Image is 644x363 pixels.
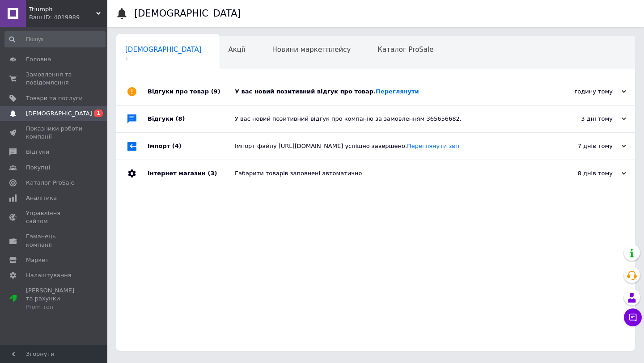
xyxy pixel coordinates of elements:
a: Переглянути звіт [407,143,460,149]
div: годину тому [537,88,626,96]
span: [DEMOGRAPHIC_DATA] [26,110,92,118]
span: Товари та послуги [26,94,83,102]
div: 3 дні тому [537,115,626,123]
span: Маркет [26,256,49,264]
div: У вас новий позитивний відгук про компанію за замовленням 365656682. [235,115,537,123]
div: Відгуки про товар [148,78,235,105]
input: Пошук [4,31,106,47]
button: Чат з покупцем [624,308,642,326]
div: Відгуки [148,106,235,132]
span: Замовлення та повідомлення [26,71,83,87]
div: Габарити товарів заповнені автоматично [235,169,537,177]
span: [PERSON_NAME] та рахунки [26,287,83,311]
div: Prom топ [26,303,83,311]
span: Аналітика [26,194,57,202]
span: Головна [26,55,51,63]
a: Переглянути [376,88,419,95]
span: Відгуки [26,148,49,156]
span: Акції [229,46,246,54]
div: 7 днів тому [537,142,626,150]
div: У вас новий позитивний відгук про товар. [235,88,537,96]
span: Triumph [29,5,96,13]
span: (3) [208,170,217,177]
div: 8 днів тому [537,169,626,177]
span: (4) [172,143,182,149]
span: (8) [176,115,185,122]
span: Гаманець компанії [26,232,83,249]
div: Ваш ID: 4019989 [29,13,107,21]
span: Покупці [26,164,50,172]
div: Інтернет магазин [148,160,235,187]
span: Каталог ProSale [26,179,74,187]
div: Імпорт [148,133,235,160]
span: (9) [211,88,220,95]
span: Показники роботи компанії [26,125,83,141]
span: Новини маркетплейсу [272,46,351,54]
span: Каталог ProSale [377,46,433,54]
span: 1 [94,110,103,117]
div: Імпорт файлу [URL][DOMAIN_NAME] успішно завершено. [235,142,537,150]
span: Управління сайтом [26,209,83,225]
h1: [DEMOGRAPHIC_DATA] [134,8,241,19]
span: Налаштування [26,271,72,279]
span: 1 [125,55,202,62]
span: [DEMOGRAPHIC_DATA] [125,46,202,54]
